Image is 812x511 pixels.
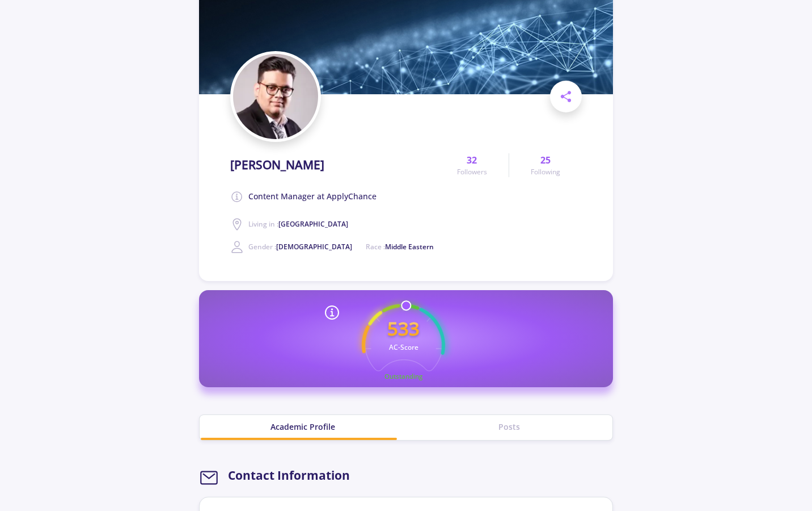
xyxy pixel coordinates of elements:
span: Following [531,167,560,177]
span: Living in : [248,219,348,229]
span: Gender : [248,242,352,252]
span: [DEMOGRAPHIC_DATA] [276,242,352,252]
span: Middle Eastern [385,242,434,252]
span: Content Manager at ApplyChance [248,190,377,204]
a: 25Following [509,153,582,177]
h2: Contact Information [228,468,350,483]
a: 32Followers [435,153,509,177]
div: Posts [406,421,612,433]
text: AC-Score [388,342,418,352]
span: [GEOGRAPHIC_DATA] [278,219,348,229]
span: 32 [467,153,477,167]
h1: [PERSON_NAME] [230,158,324,172]
text: Outstanding [384,372,423,380]
img: Amir Taheriavatar [233,54,318,139]
text: 533 [387,316,420,341]
span: Race : [366,242,434,252]
span: 25 [540,153,551,167]
span: Followers [457,167,487,177]
div: Academic Profile [200,421,406,433]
